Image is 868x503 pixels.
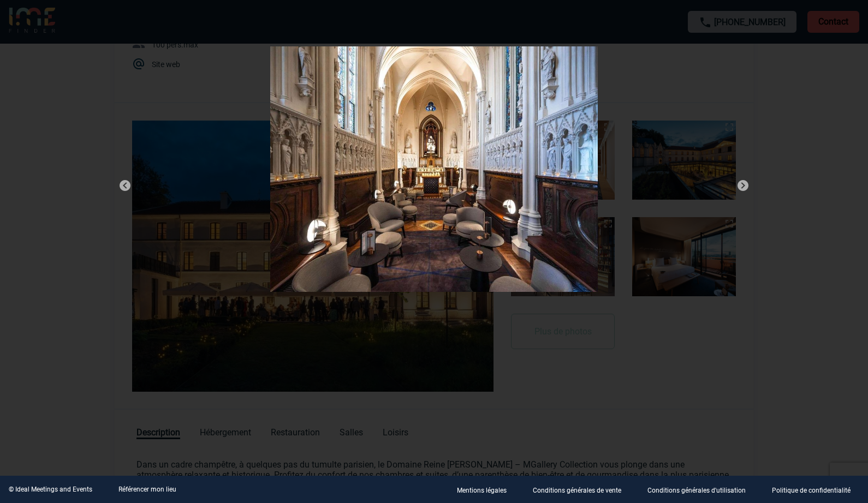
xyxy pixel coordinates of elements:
[118,486,176,493] a: Référencer mon lieu
[647,487,746,494] p: Conditions générales d'utilisation
[772,487,851,494] p: Politique de confidentialité
[639,484,763,495] a: Conditions générales d'utilisation
[457,487,507,494] p: Mentions légales
[448,484,524,495] a: Mentions légales
[763,484,868,495] a: Politique de confidentialité
[533,487,621,494] p: Conditions générales de vente
[9,486,92,493] div: © Ideal Meetings and Events
[524,484,639,495] a: Conditions générales de vente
